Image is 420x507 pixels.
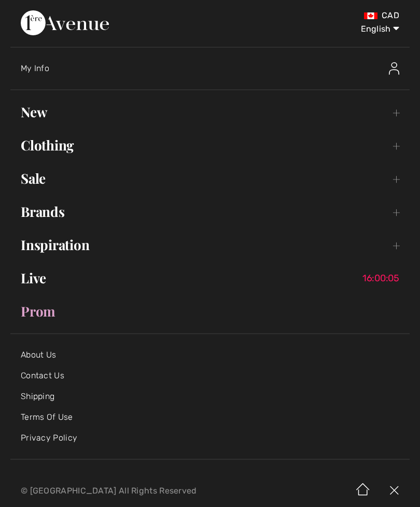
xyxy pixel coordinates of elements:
a: New [10,101,410,124]
a: Terms Of Use [21,412,73,422]
img: Home [347,475,379,507]
a: About Us [21,350,56,360]
img: My Info [389,62,399,75]
a: Live16:00:05 [10,267,410,290]
span: 16:00:05 [362,273,404,283]
a: Sale [10,167,410,190]
a: Clothing [10,134,410,157]
a: Contact Us [21,371,64,380]
a: Prom [10,300,410,323]
a: My InfoMy Info [21,52,410,85]
a: Inspiration [10,234,410,256]
span: My Info [21,63,49,73]
a: Brands [10,200,410,223]
img: 1ère Avenue [21,10,109,35]
p: © [GEOGRAPHIC_DATA] All Rights Reserved [21,487,248,495]
a: Shipping [21,391,54,401]
div: CAD [248,10,399,21]
img: X [379,475,410,507]
a: Privacy Policy [21,433,77,443]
